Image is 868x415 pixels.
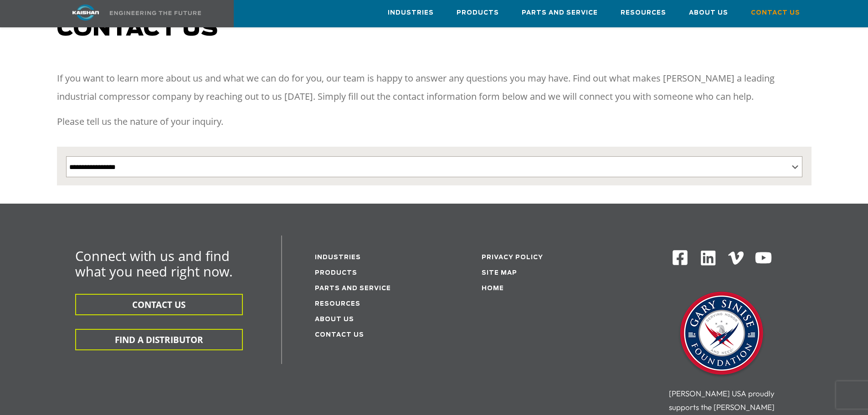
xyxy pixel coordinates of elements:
span: Products [457,8,499,18]
a: Products [457,0,499,25]
a: Resources [621,0,666,25]
a: Contact Us [315,332,364,338]
span: Parts and Service [522,8,598,18]
span: Connect with us and find what you need right now. [75,247,233,280]
a: Home [482,286,504,292]
p: If you want to learn more about us and what we can do for you, our team is happy to answer any qu... [57,69,812,106]
a: Resources [315,301,360,307]
img: kaishan logo [51,5,120,20]
a: Contact Us [751,0,800,25]
button: FIND A DISTRIBUTOR [75,329,243,350]
img: Youtube [755,249,772,267]
a: Parts and Service [522,0,598,25]
p: Please tell us the nature of your inquiry. [57,113,812,131]
img: Vimeo [728,251,744,265]
span: Contact Us [751,8,800,18]
span: Resources [621,8,666,18]
a: About Us [315,317,354,323]
a: About Us [689,0,728,25]
span: About Us [689,8,728,18]
a: Industries [388,0,434,25]
img: Linkedin [699,249,717,267]
a: Site Map [482,270,517,276]
img: Gary Sinise Foundation [676,289,767,380]
span: Industries [388,8,434,18]
a: Products [315,270,357,276]
img: Engineering the future [110,11,201,15]
a: Industries [315,255,361,261]
a: Privacy Policy [482,255,543,261]
button: CONTACT US [75,294,243,315]
a: Parts and service [315,286,391,292]
span: Contact us [57,18,218,40]
img: Facebook [672,249,688,266]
